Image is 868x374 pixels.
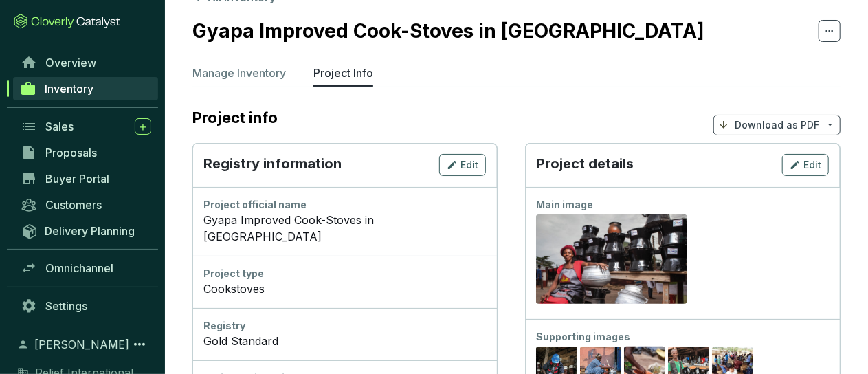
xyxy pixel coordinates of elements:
a: Omnichannel [14,256,158,280]
div: Registry [203,319,486,333]
span: Edit [460,158,478,172]
a: Sales [14,115,158,138]
span: Buyer Portal [45,172,109,186]
h2: Gyapa Improved Cook-Stoves in [GEOGRAPHIC_DATA] [192,16,704,45]
span: Proposals [45,146,97,159]
div: Cookstoves [203,280,486,297]
a: Overview [14,51,158,74]
p: Manage Inventory [192,65,286,81]
span: Omnichannel [45,261,113,275]
span: Inventory [45,82,93,96]
span: Customers [45,198,102,212]
div: Supporting images [536,330,829,344]
button: Edit [782,154,829,176]
a: Delivery Planning [14,219,158,242]
button: Edit [439,154,486,176]
a: Proposals [14,141,158,164]
a: Buyer Portal [14,167,158,190]
h2: Project info [192,109,291,126]
span: Sales [45,120,74,133]
div: Project type [203,267,486,280]
a: Customers [14,193,158,217]
div: Main image [536,198,829,212]
span: Edit [803,158,821,172]
p: Project details [536,154,634,176]
span: [PERSON_NAME] [34,336,129,353]
a: Inventory [13,77,158,100]
p: Project Info [313,65,373,81]
p: Registry information [203,154,342,176]
div: Gyapa Improved Cook-Stoves in [GEOGRAPHIC_DATA] [203,212,486,245]
span: Settings [45,299,87,313]
p: Download as PDF [735,118,819,132]
div: Project official name [203,198,486,212]
span: Overview [45,56,96,69]
a: Settings [14,294,158,318]
span: Delivery Planning [45,224,135,238]
div: Gold Standard [203,333,486,349]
